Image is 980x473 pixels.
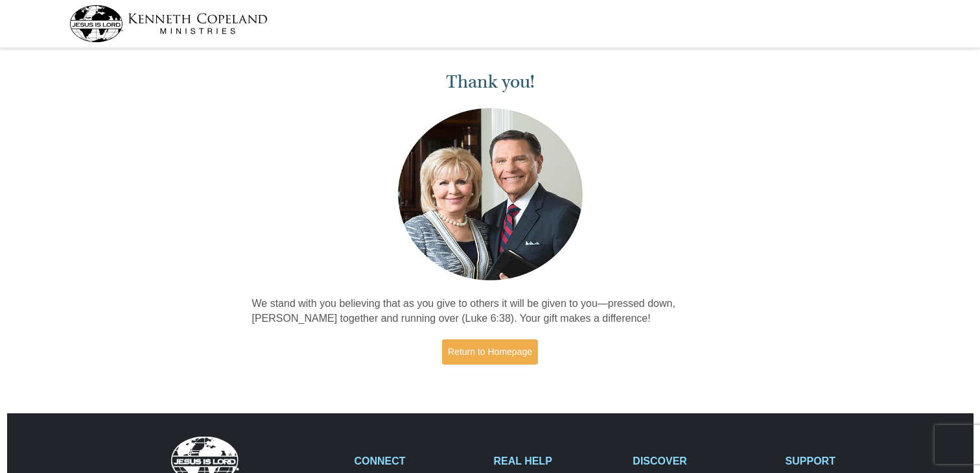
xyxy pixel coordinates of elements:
[442,339,538,365] a: Return to Homepage
[355,455,480,467] h2: CONNECT
[252,297,729,326] p: We stand with you believing that as you give to others it will be given to you—pressed down, [PER...
[252,71,729,93] h1: Thank you!
[633,455,771,467] h2: DISCOVER
[69,5,268,42] img: kcm-header-logo.svg
[395,105,586,284] img: Kenneth and Gloria
[493,455,619,467] h2: REAL HELP
[786,455,911,467] h2: SUPPORT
